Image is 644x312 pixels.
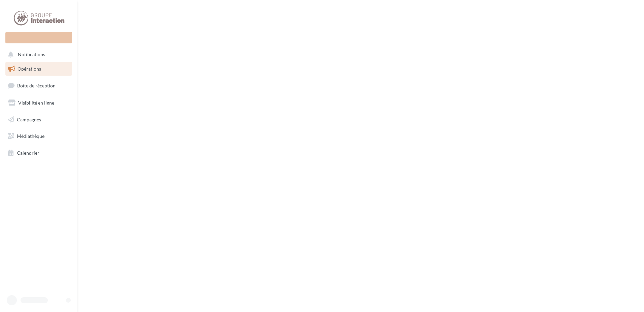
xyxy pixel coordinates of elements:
[4,62,73,76] a: Opérations
[4,146,73,160] a: Calendrier
[17,116,41,122] span: Campagnes
[17,150,39,156] span: Calendrier
[4,129,73,143] a: Médiathèque
[17,133,44,139] span: Médiathèque
[18,52,45,57] span: Notifications
[4,96,73,110] a: Visibilité en ligne
[5,32,72,43] div: Nouvelle campagne
[4,113,73,127] a: Campagnes
[17,83,56,88] span: Boîte de réception
[18,66,41,72] span: Opérations
[18,100,54,106] span: Visibilité en ligne
[4,78,73,93] a: Boîte de réception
